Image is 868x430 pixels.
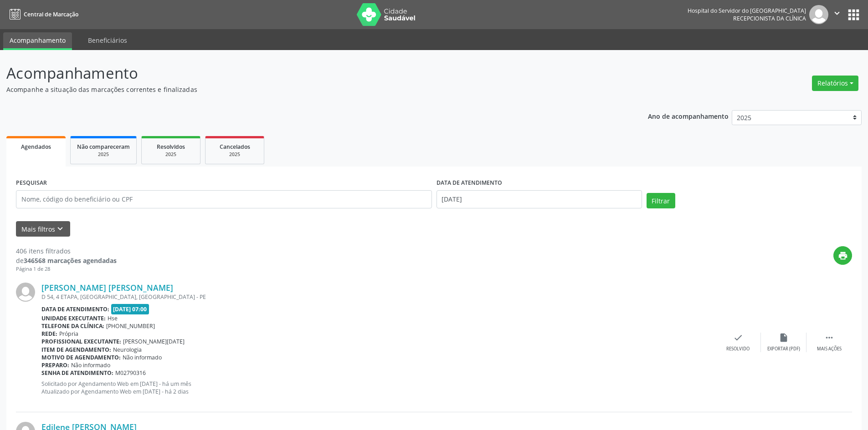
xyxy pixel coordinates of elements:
button: Mais filtroskeyboard_arrow_down [16,221,70,237]
b: Item de agendamento: [41,346,111,354]
i: keyboard_arrow_down [55,224,65,234]
span: Não informado [71,361,110,369]
div: 2025 [148,151,194,158]
span: Não informado [123,354,162,361]
b: Profissional executante: [41,338,121,345]
span: Não compareceram [77,143,130,151]
b: Preparo: [41,361,69,369]
span: [PERSON_NAME][DATE] [123,338,185,345]
p: Acompanhe a situação das marcações correntes e finalizadas [6,85,605,94]
input: Selecione um intervalo [437,190,642,208]
div: de [16,256,117,265]
span: Hse [108,314,118,322]
p: Ano de acompanhamento [648,110,729,121]
span: Própria [59,330,78,338]
div: 406 itens filtrados [16,246,117,256]
button:  [828,5,846,24]
b: Telefone da clínica: [41,322,104,330]
img: img [809,5,828,24]
i: check [733,333,743,343]
b: Unidade executante: [41,314,106,322]
a: Beneficiários [82,32,134,48]
span: [DATE] 07:00 [111,304,149,314]
span: [PHONE_NUMBER] [106,322,155,330]
strong: 346568 marcações agendadas [24,256,117,265]
b: Motivo de agendamento: [41,354,121,361]
button: Relatórios [812,76,858,91]
span: M02790316 [115,369,146,377]
p: Acompanhamento [6,62,605,85]
i:  [824,333,834,343]
span: Agendados [21,143,51,151]
div: Hospital do Servidor do [GEOGRAPHIC_DATA] [688,7,806,15]
div: 2025 [212,151,257,158]
span: Neurologia [113,346,142,354]
b: Data de atendimento: [41,305,109,313]
i: insert_drive_file [779,333,789,343]
b: Senha de atendimento: [41,369,113,377]
div: Resolvido [726,346,750,352]
span: Cancelados [220,143,250,151]
button: print [833,246,852,265]
label: PESQUISAR [16,176,47,190]
span: Resolvidos [157,143,185,151]
p: Solicitado por Agendamento Web em [DATE] - há um mês Atualizado por Agendamento Web em [DATE] - h... [41,380,715,395]
div: D 54, 4 ETAPA, [GEOGRAPHIC_DATA], [GEOGRAPHIC_DATA] - PE [41,293,715,301]
input: Nome, código do beneficiário ou CPF [16,190,432,208]
a: Acompanhamento [3,32,72,50]
button: Filtrar [647,193,675,208]
button: apps [846,7,862,23]
span: Recepcionista da clínica [733,15,806,22]
b: Rede: [41,330,57,338]
div: Mais ações [817,346,842,352]
label: DATA DE ATENDIMENTO [437,176,502,190]
div: Página 1 de 28 [16,265,117,273]
div: Exportar (PDF) [767,346,800,352]
a: [PERSON_NAME] [PERSON_NAME] [41,283,173,293]
i: print [838,251,848,261]
i:  [832,8,842,18]
a: Central de Marcação [6,7,78,22]
img: img [16,283,35,302]
span: Central de Marcação [24,10,78,18]
div: 2025 [77,151,130,158]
